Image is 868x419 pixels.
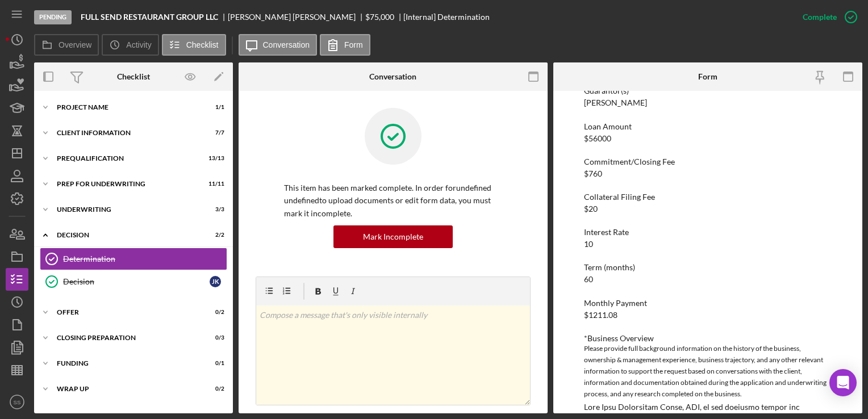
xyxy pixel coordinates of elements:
div: Form [698,72,717,81]
label: Overview [59,40,91,49]
div: Open Intercom Messenger [829,369,857,396]
button: Overview [34,34,99,56]
button: Form [320,34,370,56]
label: Conversation [263,40,310,49]
div: Loan Amount [584,122,831,131]
b: FULL SEND RESTAURANT GROUP LLC [81,12,218,22]
div: Term (months) [584,263,831,272]
button: SS [6,391,28,413]
div: Prequalification [57,155,196,162]
div: Closing Preparation [57,334,196,341]
div: Guarantor(s) [584,86,831,95]
div: 10 [584,240,593,249]
div: Underwriting [57,206,196,213]
div: $56000 [584,134,611,143]
div: [PERSON_NAME] [584,98,647,107]
div: Determination [63,254,227,263]
div: Complete [803,6,837,28]
div: 2 / 2 [204,232,224,238]
div: 13 / 13 [204,155,224,162]
div: *Business Overview [584,334,831,343]
div: Client Information [57,129,196,136]
div: Decision [63,277,210,286]
a: DecisionJK [40,270,227,293]
button: Checklist [162,34,226,56]
span: $75,000 [365,12,394,22]
div: $20 [584,204,598,213]
div: Please provide full background information on the history of the business, ownership & management... [584,343,831,400]
div: Mark Incomplete [363,225,423,248]
div: 60 [584,275,593,284]
div: $1211.08 [584,311,617,320]
div: 0 / 2 [204,386,224,392]
div: Funding [57,360,196,367]
label: Checklist [186,40,219,49]
div: Pending [34,10,72,24]
div: 11 / 11 [204,181,224,187]
p: This item has been marked complete. In order for undefined undefined to upload documents or edit ... [284,182,502,220]
text: SS [14,399,21,405]
div: Checklist [117,72,150,81]
div: 0 / 2 [204,309,224,316]
div: 3 / 3 [204,206,224,213]
div: [PERSON_NAME] [PERSON_NAME] [228,12,365,22]
div: Conversation [369,72,416,81]
a: Determination [40,248,227,270]
button: Mark Incomplete [333,225,453,248]
div: Decision [57,232,196,238]
div: [Internal] Determination [403,12,490,22]
div: Project Name [57,104,196,111]
div: 0 / 3 [204,334,224,341]
label: Activity [126,40,151,49]
div: Commitment/Closing Fee [584,157,831,166]
div: Prep for Underwriting [57,181,196,187]
button: Complete [791,6,862,28]
button: Conversation [239,34,318,56]
div: Offer [57,309,196,316]
div: Interest Rate [584,228,831,237]
label: Form [344,40,363,49]
div: 0 / 1 [204,360,224,367]
div: $760 [584,169,602,178]
div: Wrap Up [57,386,196,392]
div: 7 / 7 [204,129,224,136]
div: Collateral Filing Fee [584,192,831,202]
button: Activity [102,34,158,56]
div: J K [210,276,221,287]
div: 1 / 1 [204,104,224,111]
div: Monthly Payment [584,299,831,308]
